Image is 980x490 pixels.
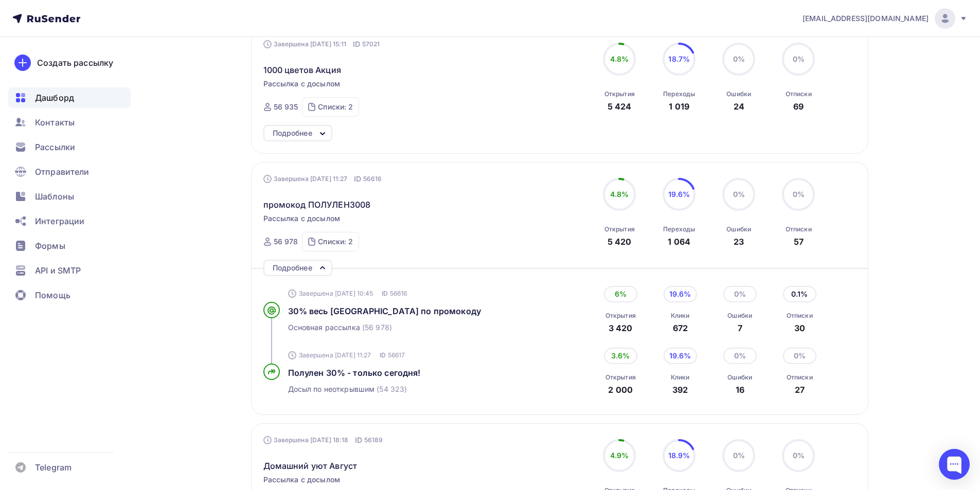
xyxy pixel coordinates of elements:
[608,235,632,248] div: 5 420
[733,451,745,460] span: 0%
[274,102,298,112] div: 56 935
[723,348,757,364] div: 0%
[354,174,361,184] span: ID
[390,289,407,298] span: 56616
[610,451,629,460] span: 4.9%
[318,102,353,112] div: Списки: 2
[273,262,312,274] div: Подробнее
[288,368,421,378] span: Полулен 30% - только сегодня!
[605,322,636,334] div: 3 420
[733,190,745,198] span: 0%
[671,312,690,320] div: Клики
[363,174,382,184] span: 56616
[353,39,360,49] span: ID
[783,286,816,302] div: 0.1%
[803,8,968,29] a: [EMAIL_ADDRESS][DOMAIN_NAME]
[35,264,81,277] span: API и SMTP
[288,367,523,379] a: Полулен 30% - только сегодня!
[605,384,636,396] div: 2 000
[733,55,745,63] span: 0%
[318,237,353,247] div: Списки: 2
[671,322,690,334] div: 672
[727,373,752,382] div: Ошибки
[382,288,388,299] span: ID
[664,286,697,302] div: 19.6%
[668,55,690,63] span: 18.7%
[726,225,751,233] div: Ошибки
[793,55,805,63] span: 0%
[671,373,690,382] div: Клики
[727,384,752,396] div: 16
[37,57,113,69] div: Создать рассылку
[723,286,757,302] div: 0%
[380,350,386,360] span: ID
[35,215,84,227] span: Интеграции
[668,235,690,248] div: 1 064
[726,90,751,98] div: Ошибки
[35,116,75,129] span: Контакты
[8,235,131,256] a: Формы
[263,213,341,224] span: Рассылка с досылом
[786,225,812,233] div: Отписки
[787,312,813,320] div: Отписки
[604,225,635,233] div: Открытия
[388,351,405,359] span: 56617
[8,161,131,182] a: Отправители
[663,225,695,233] div: Переходы
[35,92,74,104] span: Дашборд
[263,79,341,89] span: Рассылка с досылом
[793,190,805,198] span: 0%
[263,460,358,472] span: Домашний уют Август
[664,348,697,364] div: 19.6%
[288,384,375,394] span: Досыл по неоткрывшим
[8,112,131,133] a: Контакты
[263,198,371,211] span: промокод ПОЛУЛЕН3008
[727,322,752,334] div: 7
[604,348,637,364] div: 3.6%
[377,384,407,394] span: (54 323)
[274,237,298,247] div: 56 978
[263,475,341,485] span: Рассылка с досылом
[263,435,383,445] div: Завершена [DATE] 18:18
[605,373,636,382] div: Открытия
[734,235,744,248] div: 23
[668,190,690,198] span: 19.6%
[786,90,812,98] div: Отписки
[668,451,690,460] span: 18.9%
[605,312,636,320] div: Открытия
[669,100,689,113] div: 1 019
[35,289,70,301] span: Помощь
[8,87,131,108] a: Дашборд
[263,39,380,49] div: Завершена [DATE] 15:11
[727,312,752,320] div: Ошибки
[663,90,695,98] div: Переходы
[35,461,72,474] span: Telegram
[793,100,804,113] div: 69
[299,351,371,359] span: Завершена [DATE] 11:27
[362,39,380,49] span: 57021
[793,451,805,460] span: 0%
[35,190,74,203] span: Шаблоны
[35,141,75,153] span: Рассылки
[299,289,373,298] span: Завершена [DATE] 10:45
[604,286,637,302] div: 6%
[608,100,632,113] div: 5 424
[8,186,131,207] a: Шаблоны
[263,64,341,76] span: 1000 цветов Акция
[273,127,312,139] div: Подробнее
[787,322,813,334] div: 30
[604,90,635,98] div: Открытия
[783,348,816,364] div: 0%
[803,13,929,24] span: [EMAIL_ADDRESS][DOMAIN_NAME]
[8,137,131,157] a: Рассылки
[671,384,690,396] div: 392
[362,322,392,333] span: (56 978)
[35,166,90,178] span: Отправители
[610,55,629,63] span: 4.8%
[288,306,481,316] span: 30% весь [GEOGRAPHIC_DATA] по промокоду
[35,240,65,252] span: Формы
[288,322,360,333] span: Основная рассылка
[794,235,804,248] div: 57
[288,305,523,317] a: 30% весь [GEOGRAPHIC_DATA] по промокоду
[787,373,813,382] div: Отписки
